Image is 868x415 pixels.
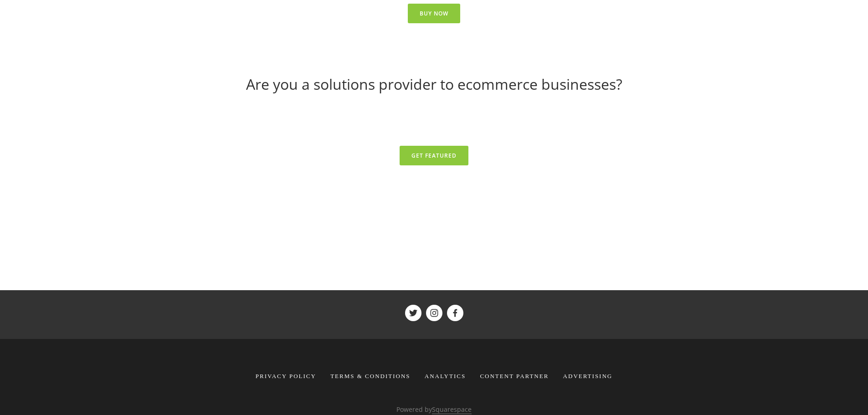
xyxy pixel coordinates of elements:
[400,146,468,165] a: Get Featured
[447,305,463,321] a: ShelfTrend
[563,373,613,379] span: Advertising
[408,4,460,23] a: Buy Now
[324,368,416,384] a: Terms & Conditions
[216,404,652,415] p: Powered by
[426,305,442,321] a: ShelfTrend
[432,405,472,414] a: Squarespace
[474,368,555,384] a: Content Partner
[330,373,410,379] span: Terms & Conditions
[557,368,613,384] a: Advertising
[419,368,472,384] div: Analytics
[405,305,421,321] a: ShelfTrend
[216,76,652,93] h1: Are you a solutions provider to ecommerce businesses?
[256,373,316,379] span: Privacy Policy
[480,373,549,379] span: Content Partner
[256,368,322,384] a: Privacy Policy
